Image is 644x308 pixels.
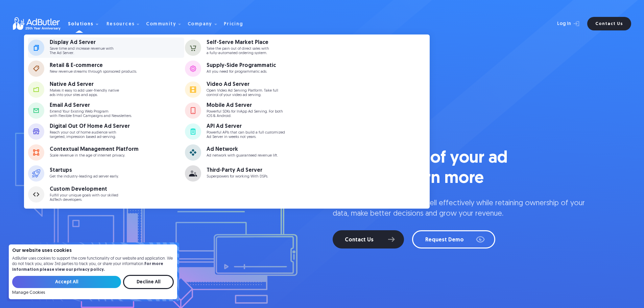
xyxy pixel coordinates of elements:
div: Pricing [224,22,243,27]
div: Email Ad Server [50,103,132,108]
div: Video Ad Server [207,82,278,87]
a: Contextual Management Platform Scale revenue in the age of internet privacy. [28,142,184,163]
div: Custom Development [50,187,118,192]
p: Powerful SDKs for InApp Ad Serving. For both iOS & Android. [207,110,283,118]
a: Self-Serve Market Place Take the pain out of direct sales witha fully-automated ordering system. [185,38,341,58]
a: Display Ad Server Save time and increase revenue withThe Ad Server. [28,38,184,58]
a: API Ad Server Powerful APIs that can build a full customizedAd Server in weeks not years. [185,121,341,142]
div: Supply-Side Programmatic [207,63,276,68]
p: Take the pain out of direct sales with a fully-automated ordering system. [207,47,269,55]
a: Log In [539,17,583,30]
input: Decline All [123,275,174,289]
div: Self-Serve Market Place [207,40,269,45]
a: Ad Network Ad network with guaranteed revenue lift. [185,142,341,163]
div: Community [146,22,176,27]
p: Get the industry-leading ad server early. [50,174,119,179]
a: Manage Cookies [12,290,45,295]
p: Reach your out of home audience with targeted, impression based ad-serving. [50,131,130,139]
div: Solutions [68,22,94,27]
a: Email Ad Server Extend Your Existing Web Programwith Flexible Email Campaigns and Newsletters. [28,100,184,121]
p: See how AdButler helps you sell effectively while retaining ownership of your data, make better d... [333,198,588,219]
a: Custom Development Fulfill your unique goals with our skilledAdTech developers. [28,184,184,205]
p: Extend Your Existing Web Program with Flexible Email Campaigns and Newsletters. [50,110,132,118]
div: Startups [50,168,119,173]
a: Retail & E-commerce New revenue streams through sponsored products. [28,58,184,79]
h1: Take control of your ad sales and earn more [333,148,535,189]
p: Ad network with guaranteed revenue lift. [207,153,278,158]
a: Pricing [224,21,249,27]
div: Native Ad Server [50,82,119,87]
div: Company [188,22,212,27]
p: Scale revenue in the age of internet privacy. [50,153,139,158]
input: Accept All [12,276,121,288]
p: New revenue streams through sponsored products. [50,70,137,74]
p: AdButler uses cookies to support the core functionality of our website and application. We do not... [12,256,174,273]
a: Video Ad Server Open Video Ad Serving Platform. Take fullcontrol of your video ad serving. [185,79,341,100]
div: Retail & E-commerce [50,63,137,68]
p: Superpowers for working With DSPs. [207,174,268,179]
p: Save time and increase revenue with The Ad Server. [50,47,114,55]
p: Fulfill your unique goals with our skilled AdTech developers. [50,193,118,202]
div: Mobile Ad Server [207,103,283,108]
a: Digital Out Of Home Ad Server Reach your out of home audience withtargeted, impression based ad-s... [28,121,184,142]
div: Ad Network [207,147,278,152]
div: Contextual Management Platform [50,147,139,152]
div: Digital Out Of Home Ad Server [50,124,130,129]
a: Native Ad Server Makes it easy to add user-friendly nativeads into your sites and apps. [28,79,184,100]
a: Contact Us [587,17,631,30]
p: Open Video Ad Serving Platform. Take full control of your video ad serving. [207,89,278,97]
div: Resources [106,22,135,27]
div: Display Ad Server [50,40,114,45]
h4: Our website uses cookies [12,248,174,253]
a: Mobile Ad Server Powerful SDKs for InApp Ad Serving. For bothiOS & Android. [185,100,341,121]
div: Third-Party Ad Server [207,168,268,173]
p: All you need for programmatic ads. [207,70,276,74]
div: API Ad Server [207,124,285,129]
a: Supply-Side Programmatic All you need for programmatic ads. [185,58,341,79]
p: Makes it easy to add user-friendly native ads into your sites and apps. [50,89,119,97]
a: Contact Us [333,230,404,248]
a: Third-Party Ad Server Superpowers for working With DSPs. [185,163,341,184]
a: Request Demo [412,230,495,248]
a: Startups Get the industry-leading ad server early. [28,163,184,184]
p: Powerful APIs that can build a full customized Ad Server in weeks not years. [207,131,285,139]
